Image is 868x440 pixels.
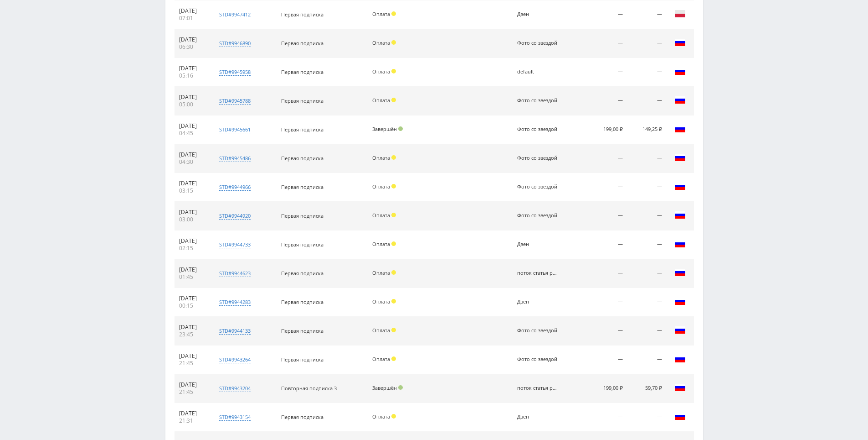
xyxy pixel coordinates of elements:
img: rus.png [675,267,686,278]
td: — [580,58,628,87]
div: [DATE] [179,36,206,43]
span: Повторная подписка 3 [281,385,337,392]
td: — [627,403,666,432]
span: Завершён [372,126,397,132]
img: rus.png [675,94,686,105]
div: поток статья рерайт [517,385,558,391]
div: [DATE] [179,381,206,388]
div: Фото со звездой [517,356,558,362]
td: — [627,144,666,173]
span: Холд [391,155,396,160]
div: [DATE] [179,410,206,417]
span: Холд [391,98,396,102]
td: — [627,202,666,230]
div: Фото со звездой [517,155,558,161]
td: — [580,87,628,115]
div: Фото со звездой [517,328,558,334]
div: default [517,69,558,75]
div: Фото со звездой [517,213,558,219]
div: 21:45 [179,360,206,367]
div: std#9943154 [219,414,251,421]
span: Оплата [372,241,390,247]
img: rus.png [675,66,686,77]
span: Оплата [372,298,390,305]
img: rus.png [675,296,686,307]
img: rus.png [675,37,686,48]
div: [DATE] [179,122,206,130]
span: Завершён [372,384,397,391]
span: Холд [391,11,396,16]
div: 00:15 [179,302,206,309]
div: 04:45 [179,130,206,137]
img: rus.png [675,123,686,134]
div: Фото со звездой [517,126,558,132]
span: Оплата [372,413,390,420]
img: rus.png [675,181,686,192]
img: pol.png [675,8,686,19]
td: — [580,202,628,230]
div: 21:45 [179,388,206,396]
span: Оплата [372,269,390,276]
span: Холд [391,69,396,73]
span: Холд [391,40,396,45]
td: — [580,0,628,29]
span: Первая подписка [281,299,324,305]
td: — [627,29,666,58]
div: 23:45 [179,331,206,338]
div: Фото со звездой [517,40,558,46]
div: Дзен [517,414,558,420]
div: [DATE] [179,7,206,15]
td: — [627,317,666,346]
td: — [627,0,666,29]
td: — [580,29,628,58]
div: 04:30 [179,158,206,166]
div: std#9944966 [219,183,251,191]
span: Оплата [372,212,390,219]
span: Первая подписка [281,11,324,18]
div: Фото со звездой [517,98,558,104]
div: [DATE] [179,352,206,360]
span: Холд [391,213,396,217]
div: std#9946890 [219,40,251,47]
div: 21:31 [179,417,206,424]
td: — [627,288,666,317]
span: Оплата [372,183,390,190]
span: Холд [391,414,396,419]
td: — [580,317,628,346]
div: std#9944283 [219,299,251,306]
img: rus.png [675,382,686,393]
td: 59,70 ₽ [627,374,666,403]
div: std#9943204 [219,385,251,392]
div: 06:30 [179,43,206,51]
td: — [627,173,666,202]
div: std#9945788 [219,97,251,105]
span: Первая подписка [281,126,324,133]
img: rus.png [675,353,686,364]
span: Первая подписка [281,414,324,420]
div: 05:16 [179,72,206,79]
span: Холд [391,299,396,304]
span: Оплата [372,356,390,362]
div: поток статья рерайт [517,270,558,276]
div: [DATE] [179,65,206,72]
div: std#9943264 [219,356,251,363]
span: Первая подписка [281,68,324,75]
div: std#9944920 [219,212,251,220]
span: Первая подписка [281,155,324,162]
span: Холд [391,241,396,246]
div: 01:45 [179,273,206,281]
span: Оплата [372,97,390,104]
img: rus.png [675,325,686,335]
div: [DATE] [179,151,206,158]
span: Первая подписка [281,183,324,190]
td: — [580,346,628,374]
td: — [627,87,666,115]
div: [DATE] [179,324,206,331]
div: [DATE] [179,94,206,101]
div: std#9944133 [219,327,251,335]
div: 07:01 [179,15,206,22]
div: std#9944623 [219,270,251,277]
td: 199,00 ₽ [580,115,628,144]
span: Первая подписка [281,97,324,104]
td: — [580,144,628,173]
